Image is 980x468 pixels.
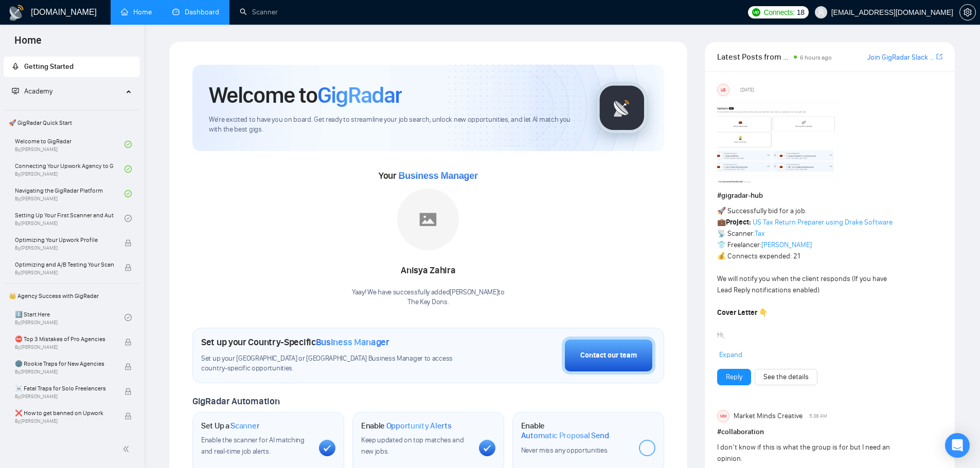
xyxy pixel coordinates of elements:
[316,336,389,348] span: Business Manager
[717,308,768,317] strong: Cover Letter 👇
[755,369,817,385] button: See the details
[867,52,934,63] a: Join GigRadar Slack Community
[352,288,505,307] div: Yaay! We have successfully added [PERSON_NAME] to
[596,82,648,134] img: gigradar-logo.png
[124,141,132,148] span: check-circle
[15,418,114,424] span: By [PERSON_NAME]
[740,85,754,95] span: [DATE]
[717,369,751,385] button: Reply
[124,215,132,222] span: check-circle
[361,421,452,431] h1: Enable
[124,264,132,271] span: lock
[230,421,259,431] span: Scanner
[562,336,655,375] button: Contact our team
[201,421,259,431] h1: Set Up a
[717,50,791,63] span: Latest Posts from the GigRadar Community
[936,52,942,62] a: export
[755,229,765,238] a: Tax
[15,270,114,276] span: By [PERSON_NAME]
[761,240,812,249] a: [PERSON_NAME]
[121,8,152,16] a: homeHome
[717,426,942,438] h1: # collaboration
[809,411,827,421] span: 5:38 AM
[15,394,114,400] span: By [PERSON_NAME]
[124,190,132,197] span: check-circle
[124,363,132,370] span: lock
[8,5,25,21] img: logo
[15,306,124,329] a: 1️⃣ Start HereBy[PERSON_NAME]
[15,359,114,369] span: 🌚 Rookie Traps for New Agencies
[800,54,832,61] span: 6 hours ago
[352,262,505,279] div: Anisya Zahira
[398,171,477,181] span: Business Manager
[352,297,505,307] p: The Key Dons .
[317,81,402,109] span: GigRadar
[124,388,132,395] span: lock
[753,218,893,227] a: US Tax Return Preparer using Drake Software
[960,8,975,16] span: setting
[959,8,976,16] a: setting
[24,62,74,71] span: Getting Started
[752,8,760,16] img: upwork-logo.png
[124,413,132,420] span: lock
[124,165,132,173] span: check-circle
[124,239,132,247] span: lock
[5,113,139,133] span: 🚀 GigRadar Quick Start
[240,8,278,16] a: searchScanner
[763,7,794,18] span: Connects:
[15,133,124,156] a: Welcome to GigRadarBy[PERSON_NAME]
[15,207,124,230] a: Setting Up Your First Scanner and Auto-BidderBy[PERSON_NAME]
[817,9,825,16] span: user
[15,383,114,394] span: ☠️ Fatal Traps for Solo Freelancers
[12,87,52,96] span: Academy
[15,182,124,205] a: Navigating the GigRadar PlatformBy[PERSON_NAME]
[201,436,305,456] span: Enable the scanner for AI matching and real-time job alerts.
[397,189,459,250] img: placeholder.png
[12,63,19,70] span: rocket
[361,436,464,456] span: Keep updated on top matches and new jobs.
[718,410,729,422] div: MM
[15,408,114,418] span: ❌ How to get banned on Upwork
[201,354,474,373] span: Set up your [GEOGRAPHIC_DATA] or [GEOGRAPHIC_DATA] Business Manager to access country-specific op...
[201,336,389,348] h1: Set up your Country-Specific
[718,84,729,96] div: US
[386,421,452,431] span: Opportunity Alerts
[5,286,139,306] span: 👑 Agency Success with GigRadar
[15,334,114,344] span: ⛔ Top 3 Mistakes of Pro Agencies
[797,7,805,18] span: 18
[959,4,976,21] button: setting
[521,421,631,441] h1: Enable
[124,314,132,321] span: check-circle
[15,235,114,245] span: Optimizing Your Upwork Profile
[6,33,50,54] span: Home
[15,245,114,251] span: By [PERSON_NAME]
[15,369,114,375] span: By [PERSON_NAME]
[192,396,279,407] span: GigRadar Automation
[734,410,803,422] span: Market Minds Creative
[24,87,52,96] span: Academy
[209,81,402,109] h1: Welcome to
[15,344,114,350] span: By [PERSON_NAME]
[122,444,133,454] span: double-left
[379,170,478,181] span: Your
[763,371,809,383] a: See the details
[209,115,580,135] span: We're excited to have you on board. Get ready to streamline your job search, unlock new opportuni...
[717,190,942,201] h1: # gigradar-hub
[15,259,114,270] span: Optimizing and A/B Testing Your Scanner for Better Results
[124,339,132,346] span: lock
[580,350,637,361] div: Contact our team
[172,8,219,16] a: dashboardDashboard
[4,57,140,77] li: Getting Started
[936,52,942,61] span: export
[15,158,124,180] a: Connecting Your Upwork Agency to GigRadarBy[PERSON_NAME]
[945,433,970,458] div: Open Intercom Messenger
[12,87,19,95] span: fund-projection-screen
[726,371,742,383] a: Reply
[717,100,841,182] img: F09354QB7SM-image.png
[719,350,742,359] span: Expand
[521,446,609,455] span: Never miss any opportunities.
[521,430,609,441] span: Automatic Proposal Send
[726,218,751,227] strong: Project:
